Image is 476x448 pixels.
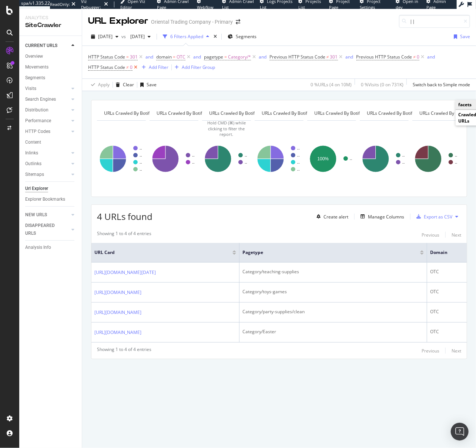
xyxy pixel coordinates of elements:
div: Analytics [25,15,76,21]
text: .. [402,153,405,158]
button: and [259,53,267,60]
button: and [346,53,353,60]
text: .. [297,146,300,151]
h4: URLs Crawled By Botify By facets [365,107,446,119]
button: Switch back to Simple mode [410,79,470,91]
text: .. [140,160,142,165]
span: 301 [330,52,338,62]
button: Manage Columns [358,212,404,221]
div: Oriental Trading Company - Primary [151,18,233,26]
span: = [126,54,129,60]
text: .. [297,160,300,165]
a: DISAPPEARED URLS [25,222,69,237]
span: pagetype [242,249,409,256]
a: NEW URLS [25,211,69,219]
button: and [145,53,153,60]
div: Performance [25,117,51,125]
div: and [427,54,435,60]
button: Save [137,79,157,91]
a: Visits [25,85,69,93]
div: Showing 1 to 4 of 4 entries [97,346,151,355]
span: Webflow [197,4,214,10]
a: [URL][DOMAIN_NAME] [94,309,141,316]
button: Save [451,31,470,43]
text: .. [297,167,300,172]
span: = [224,54,227,60]
div: 0 % URLs ( 4 on 10M ) [311,81,352,88]
div: 6 Filters Applied [170,33,203,40]
svg: A chart. [202,127,250,191]
span: 0 [417,52,419,62]
span: URLs Crawled By Botify By pagetype [104,110,178,116]
button: [DATE] [127,31,154,43]
text: .. [140,153,142,158]
svg: A chart. [97,127,145,191]
button: and [193,53,201,60]
span: Previous HTTP Status Code [269,54,325,60]
a: [URL][DOMAIN_NAME] [94,329,141,336]
button: Export as CSV [413,211,452,223]
button: Previous [422,346,439,355]
svg: A chart. [150,127,198,191]
div: arrow-right-arrow-left [236,19,240,24]
div: Save [147,81,157,88]
svg: A chart. [255,127,303,191]
span: URLs Crawled By Botify By facets [367,110,435,116]
div: URL Explorer [88,15,148,27]
div: DISAPPEARED URLS [25,222,63,237]
div: Previous [422,348,439,354]
text: .. [455,153,457,158]
button: Add Filter [139,63,168,72]
div: Previous [422,232,439,238]
div: Content [25,138,41,146]
a: Performance [25,117,69,125]
button: [DATE] [88,31,121,43]
h4: URLs Crawled By Botify By pagetype [103,107,190,119]
div: 0 % Visits ( 0 on 731K ) [361,81,403,88]
span: URLs Crawled By Botify By facets [209,110,278,116]
div: Create alert [324,214,348,220]
text: .. [245,160,247,165]
div: Sitemaps [25,171,44,178]
button: 6 Filters Applied [160,31,212,43]
div: Add Filter Group [182,64,215,70]
div: Analysis Info [25,244,51,251]
input: Find a URL [399,15,470,28]
h4: URLs Crawled By Botify By pagetype [260,107,347,119]
div: Clear [123,81,134,88]
text: .. [455,160,457,165]
div: Save [460,33,470,40]
div: Category/Easter [242,328,424,335]
text: .. [350,156,352,161]
h4: URLs Crawled By Botify By facets [208,107,289,119]
button: Clear [113,79,134,91]
div: Explorer Bookmarks [25,195,65,203]
a: [URL][DOMAIN_NAME] [94,289,141,296]
span: 2025 May. 30th [127,33,145,40]
span: Segments [236,33,257,40]
a: [URL][DOMAIN_NAME][DATE] [94,269,156,276]
svg: A chart. [360,127,408,191]
span: ≠ [326,54,329,60]
span: 4 URLs found [97,210,152,223]
span: Previous HTTP Status Code [356,54,412,60]
div: Showing 1 to 4 of 4 entries [97,230,151,239]
div: Export as CSV [424,214,452,220]
button: Previous [422,230,439,239]
div: Open Intercom Messenger [451,423,469,441]
text: .. [297,153,300,158]
div: Url Explorer [25,185,48,193]
span: 301 [130,52,138,62]
a: Inlinks [25,149,69,157]
svg: A chart. [307,127,355,191]
text: 100% [317,156,329,161]
div: Visits [25,85,36,93]
div: Category/party-supplies/clean [242,308,424,315]
text: .. [140,167,142,172]
div: Next [452,232,461,238]
div: HTTP Codes [25,128,50,136]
